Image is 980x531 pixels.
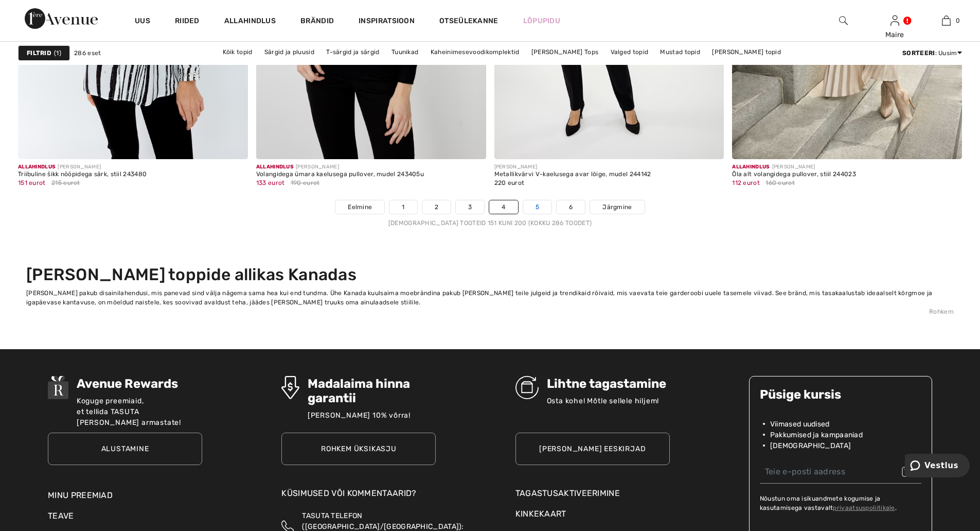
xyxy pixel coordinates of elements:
[833,504,895,511] a: privaatsuspoliitikale
[281,433,436,465] a: Rohkem üksikasju
[839,14,848,27] img: otsi veebisaidilt
[890,14,899,27] img: Minu info
[101,444,149,453] font: Alustamine
[765,179,795,186] font: 160 eurot
[300,16,334,25] font: Brändid
[905,454,970,479] iframe: Avab vidina, kus saate meie agentidega vestelda
[456,200,484,214] a: 3
[536,203,539,211] font: 5
[218,45,258,59] a: Kõik topid
[302,511,464,531] font: TASUTA TELEFON ([GEOGRAPHIC_DATA]/[GEOGRAPHIC_DATA]):
[48,511,74,521] font: Teave
[494,164,538,170] font: [PERSON_NAME]
[494,170,651,178] font: Metallikvärvi V-kaelusega avar lõige, mudel 244142
[502,203,505,211] font: 4
[224,16,276,27] a: Allahindlus
[422,200,451,214] a: 2
[526,45,603,59] a: [PERSON_NAME] Tops
[308,411,411,420] font: [PERSON_NAME] 10% võrra!
[732,164,770,170] font: Allahindlus
[539,444,646,453] font: [PERSON_NAME] eeskirjad
[51,179,80,186] font: 215 eurot
[175,16,200,25] font: Riided
[256,164,294,170] font: Allahindlus
[135,16,150,25] font: Uus
[902,49,935,57] font: Sorteeri
[770,420,830,429] font: Viimased uudised
[890,15,899,25] a: Logi sisse
[468,203,472,211] font: 3
[135,16,150,27] a: Uus
[27,49,51,57] font: Filtrid
[523,200,551,214] a: 5
[26,289,932,306] font: [PERSON_NAME] pakub disainilahendusi, mis panevad sind välja nägema sama hea kui end tundma. Ühe ...
[281,376,299,399] img: Madalaima hinna garantii
[921,14,971,27] a: 0
[48,433,202,465] a: Alustamine
[660,48,700,56] font: Mustad topid
[431,48,520,56] font: Kaheinimesevoodikomplektid
[223,48,253,56] font: Kõik topid
[523,16,560,25] font: Lõpupidu
[291,179,320,186] font: 190 eurot
[435,203,438,211] font: 2
[18,179,46,186] font: 151 eurot
[515,508,670,520] a: Kinkekaart
[956,17,960,24] font: 0
[547,376,666,391] font: Lihtne tagastamine
[388,219,592,227] font: [DEMOGRAPHIC_DATA] tooteid 151 kuni 200 (kokku 286 toodet)
[494,179,525,186] font: 220 eurot
[531,48,598,56] font: [PERSON_NAME] Tops
[58,164,101,170] font: [PERSON_NAME]
[602,203,632,211] font: Järgmine
[25,8,98,29] img: 1ère'i avenüü
[256,179,285,186] font: 133 eurot
[557,200,585,214] a: 6
[300,16,334,27] a: Brändid
[439,16,498,25] font: Otseülekanne
[770,441,851,450] font: [DEMOGRAPHIC_DATA]
[56,49,59,57] font: 1
[256,170,424,178] font: Volangidega ümara kaelusega pullover, mudel 243405u
[425,45,525,59] a: Kaheinimesevoodikomplektid
[326,48,379,56] font: T-särgid ja särgid
[386,45,423,59] a: Tuunikad
[655,45,705,59] a: Mustad topid
[489,200,518,214] a: 4
[895,504,897,511] font: .
[48,490,113,500] a: Minu preemiad
[335,200,384,214] a: Eelmine
[515,488,620,498] font: Tagastusaktiveerimine
[389,200,417,214] a: 1
[281,488,416,498] font: Küsimused või kommentaarid?
[605,45,654,59] a: Valged topid
[391,48,418,56] font: Tuunikad
[26,265,357,284] font: [PERSON_NAME] toppide allikas Kanadas
[611,48,649,56] font: Valged topid
[321,45,384,59] a: T-särgid ja särgid
[929,308,954,315] font: Rohkem
[772,164,815,170] font: [PERSON_NAME]
[296,164,339,170] font: [PERSON_NAME]
[77,397,181,427] font: Koguge preemiaid, et tellida TASUTA [PERSON_NAME] armastate!
[18,164,56,170] font: Allahindlus
[547,397,660,405] font: Osta kohe! Mõtle sellele hiljem!
[515,376,539,399] img: Lihtne tagastamine
[732,170,856,178] font: Õla alt volangidega pullover, stiil 244023
[348,203,372,211] font: Eelmine
[308,376,410,405] font: Madalaima hinna garantii
[569,203,573,211] font: 6
[18,170,147,178] font: Triibuline šikk nööpidega särk, stiil 243480
[439,15,498,26] a: Otseülekanne
[515,509,566,519] font: Kinkekaart
[732,179,760,186] font: 112 eurot
[935,49,957,57] font: : Uusim
[224,16,276,25] font: Allahindlus
[770,431,863,439] font: Pakkumised ja kampaaniad
[760,387,841,402] font: Püsige kursis
[359,16,415,25] font: Inspiratsioon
